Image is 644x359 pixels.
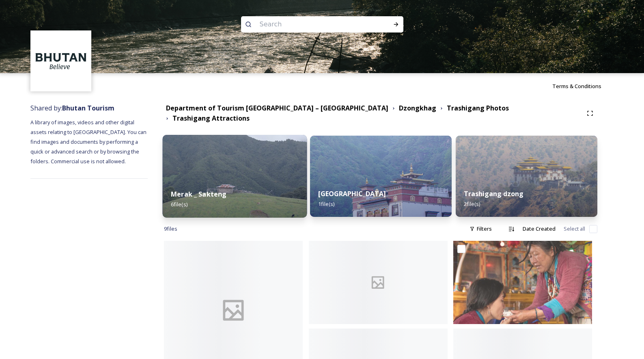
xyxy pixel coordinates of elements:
[310,136,452,217] img: rangjung.jpg
[519,221,560,237] div: Date Created
[30,104,114,112] span: Shared by:
[465,221,496,237] div: Filters
[32,32,90,91] img: BT_Logo_BB_Lockup_CMYK_High%2520Res.jpg
[318,200,334,208] span: 1 file(s)
[564,225,585,233] span: Select all
[171,190,227,199] strong: Merak _ Sakteng
[30,119,148,165] span: A library of images, videos and other digital assets relating to [GEOGRAPHIC_DATA]. You can find ...
[464,200,480,208] span: 2 file(s)
[163,135,307,218] img: sakteng.jpg
[464,189,523,198] strong: Trashigang dzong
[171,201,187,208] span: 6 file(s)
[552,82,601,90] span: Terms & Conditions
[552,81,614,91] a: Terms & Conditions
[318,189,386,198] strong: [GEOGRAPHIC_DATA]
[256,15,367,33] input: Search
[164,225,177,233] span: 9 file s
[453,241,592,324] img: Welcome ara at Sakteng.jpg
[399,104,436,112] strong: Dzongkhag
[447,104,509,112] strong: Trashigang Photos
[456,136,597,217] img: Trashigang%2520dzong.jpg
[166,104,388,112] strong: Department of Tourism [GEOGRAPHIC_DATA] – [GEOGRAPHIC_DATA]
[172,114,250,123] strong: Trashigang Attractions
[62,104,114,112] strong: Bhutan Tourism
